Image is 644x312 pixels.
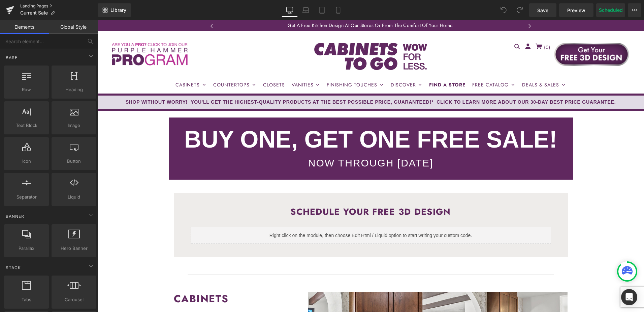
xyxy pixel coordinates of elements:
a: Tablet [314,3,330,17]
strong: CABINETS [76,271,131,286]
span: Text Block [6,122,47,129]
span: Current Sale [20,10,48,16]
svg: cart [437,23,447,29]
span: Carousel [54,296,94,303]
span: 0 [448,24,451,30]
a: Free Catalog [375,62,418,67]
span: ( ) [447,24,453,30]
a: Finishing Touches [229,62,287,67]
img: Free 3D Design [456,23,532,46]
span: Tabs [6,296,47,303]
button: More [628,3,641,17]
a: Deals & Sales [425,62,469,67]
span: Preview [567,7,585,14]
a: Cabinets [78,62,109,67]
div: NOW THROUGH [DATE] [76,136,471,149]
span: Separator [6,193,47,201]
div: Open Intercom Messenger [621,289,637,305]
a: Laptop [298,3,314,17]
a: cart (0) [436,24,455,30]
span: Image [54,122,94,129]
button: Undo [497,3,510,17]
div: ‹ [109,1,120,8]
img: Cabinets To Go Wow for Less logo [217,23,330,50]
a: Global Style [49,20,98,34]
b: SCHEDuLE YOUR FREE 3D DESIGN [193,185,353,198]
img: Purple Hammer Program [14,23,90,46]
span: Icon [6,158,47,165]
span: Base [5,54,18,61]
div: › [427,1,437,8]
svg: search [415,24,425,29]
button: Redo [513,3,526,17]
span: Library [110,7,126,13]
span: Row [6,86,47,93]
button: Scheduled [596,3,625,17]
a: Vanities [194,62,223,67]
svg: account [426,23,436,29]
span: Stack [5,264,22,271]
a: Find A Store [332,62,368,67]
a: Closets [166,62,188,67]
a: Landing Pages [20,3,98,9]
a: Countertops [116,62,159,67]
span: Button [54,158,94,165]
span: Save [537,7,548,14]
a: Search Icon [412,23,425,31]
a: Preview [559,3,593,17]
span: Parallax [6,245,47,252]
nav: Primary [78,56,468,73]
a: Mobile [330,3,346,17]
span: Liquid [54,193,94,201]
span: Hero Banner [54,245,94,252]
span: Heading [54,86,94,93]
a: New Library [98,3,131,17]
strong: BUY ONE, GET ONE fREE SALE! [87,106,460,132]
a: Discover [293,62,325,67]
span: Banner [5,213,25,219]
a: Desktop [282,3,298,17]
a: Account Icon [425,23,434,31]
